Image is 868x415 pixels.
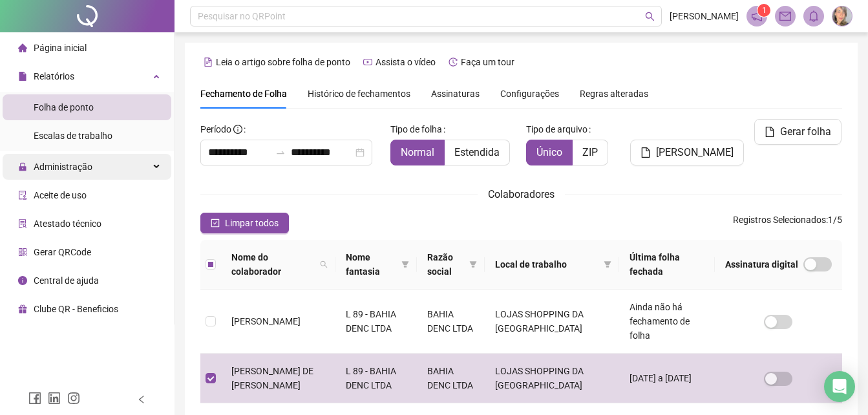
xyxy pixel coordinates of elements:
span: lock [18,162,27,171]
span: Escalas de trabalho [34,131,112,141]
span: notification [751,10,763,22]
span: ZIP [582,146,598,158]
span: gift [18,304,27,314]
span: Administração [34,162,92,172]
td: LOJAS SHOPPING DA [GEOGRAPHIC_DATA] [485,354,619,403]
span: instagram [67,392,80,405]
span: to [275,147,286,158]
span: swap-right [275,147,286,158]
span: search [645,12,655,21]
button: Gerar folha [754,119,842,145]
span: [PERSON_NAME] DE [PERSON_NAME] [231,366,313,390]
span: filter [469,261,477,268]
span: Tipo de folha [390,122,442,136]
span: Colaboradores [488,188,555,200]
span: solution [18,219,27,228]
sup: 1 [757,4,770,17]
span: qrcode [18,248,27,257]
span: [PERSON_NAME] [670,9,739,23]
span: Nome do colaborador [231,250,315,279]
span: filter [467,248,480,281]
td: L 89 - BAHIA DENC LTDA [335,290,416,354]
span: Razão social [427,250,464,279]
span: Gerar QRCode [34,247,91,257]
img: 94756 [832,6,852,26]
span: Limpar todos [225,216,279,230]
span: check-square [211,218,220,228]
span: [PERSON_NAME] [231,316,301,326]
span: [PERSON_NAME] [656,145,734,160]
span: Central de ajuda [34,275,99,286]
span: Tipo de arquivo [526,122,587,136]
span: Leia o artigo sobre folha de ponto [216,57,350,67]
span: info-circle [18,276,27,285]
span: Histórico de fechamentos [308,89,410,99]
span: Normal [401,146,434,158]
span: Aceite de uso [34,190,87,200]
span: filter [401,261,409,268]
span: Assinatura digital [725,257,798,271]
span: Estendida [454,146,500,158]
span: filter [399,248,412,281]
span: Assinaturas [431,89,480,98]
span: search [317,248,330,281]
td: LOJAS SHOPPING DA [GEOGRAPHIC_DATA] [485,290,619,354]
span: Único [536,146,562,158]
span: filter [604,261,611,268]
span: bell [808,10,820,22]
span: info-circle [233,125,242,134]
button: [PERSON_NAME] [630,140,744,165]
span: Ainda não há fechamento de folha [630,302,690,341]
span: Nome fantasia [346,250,396,279]
td: BAHIA DENC LTDA [417,290,485,354]
span: file [640,147,651,158]
span: Fechamento de Folha [200,89,287,99]
span: file-text [204,58,213,67]
span: Local de trabalho [495,257,598,271]
th: Última folha fechada [619,240,715,290]
span: : 1 / 5 [733,213,842,233]
span: mail [779,10,791,22]
span: Relatórios [34,71,74,81]
span: Página inicial [34,43,87,53]
span: audit [18,191,27,200]
span: Período [200,124,231,134]
span: Registros Selecionados [733,215,826,225]
span: Folha de ponto [34,102,94,112]
span: Configurações [500,89,559,98]
span: file [765,127,775,137]
button: Limpar todos [200,213,289,233]
span: Faça um tour [461,57,514,67]
span: linkedin [48,392,61,405]
span: history [449,58,458,67]
span: 1 [762,6,767,15]
span: filter [601,255,614,274]
span: Regras alteradas [580,89,648,98]
div: Open Intercom Messenger [824,371,855,402]
span: left [137,395,146,404]
span: Clube QR - Beneficios [34,304,118,314]
span: facebook [28,392,41,405]
span: Atestado técnico [34,218,101,229]
span: search [320,261,328,268]
span: file [18,72,27,81]
span: home [18,43,27,52]
td: BAHIA DENC LTDA [417,354,485,403]
span: Gerar folha [780,124,831,140]
td: [DATE] a [DATE] [619,354,715,403]
span: youtube [363,58,372,67]
td: L 89 - BAHIA DENC LTDA [335,354,416,403]
span: Assista o vídeo [376,57,436,67]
